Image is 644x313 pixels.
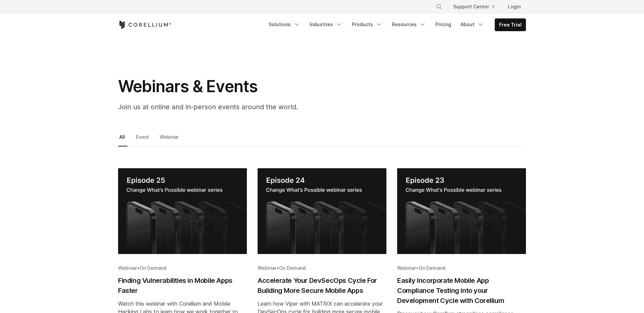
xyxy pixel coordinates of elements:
h2: Finding Vulnerabilities in Mobile Apps Faster [118,275,247,296]
button: Search [433,1,445,13]
a: Pricing [431,18,455,30]
img: Accelerate Your DevSecOps Cycle For Building More Secure Mobile Apps [258,168,386,254]
a: Login [502,1,526,13]
h2: Accelerate Your DevSecOps Cycle For Building More Secure Mobile Apps [258,275,386,296]
span: On Demand [140,265,166,271]
h1: Webinars & Events [118,76,386,97]
span: Webinar [397,265,416,271]
a: Solutions [265,18,304,30]
p: Join us at online and in-person events around the world. [118,102,386,112]
span: Webinar [258,265,276,271]
img: Finding Vulnerabilities in Mobile Apps Faster [118,168,247,254]
span: On Demand [279,265,306,271]
div: • [397,265,526,271]
a: Corellium Home [118,21,171,29]
img: Easily Incorporate Mobile App Compliance Testing into your Development Cycle with Corellium [397,168,526,254]
a: Industries [306,18,346,30]
span: On Demand [419,265,445,271]
a: Free Trial [495,19,526,31]
a: Resources [388,18,430,30]
span: Webinar [118,265,137,271]
a: About [457,18,488,30]
a: All [118,132,127,146]
a: Event [135,132,151,146]
a: Products [348,18,386,30]
div: Navigation Menu [428,1,526,13]
div: Navigation Menu [265,18,526,31]
a: Webinar [158,132,181,146]
h2: Easily Incorporate Mobile App Compliance Testing into your Development Cycle with Corellium [397,275,526,306]
div: • [258,265,386,271]
a: Support Center [448,1,500,13]
div: • [118,265,247,271]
